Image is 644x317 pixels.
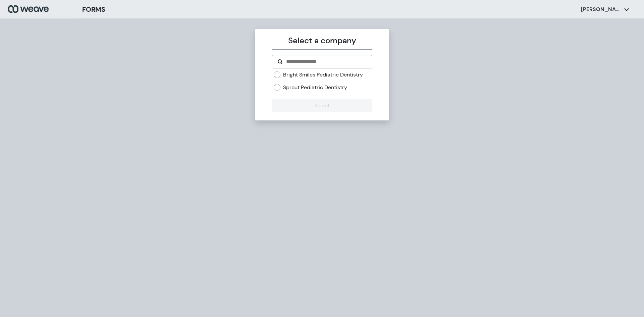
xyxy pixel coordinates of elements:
h3: FORMS [82,4,105,14]
p: [PERSON_NAME] [581,6,621,13]
p: Select a company [272,35,372,47]
button: Select [272,99,372,112]
input: Search [285,58,366,66]
label: Bright Smiles Pediatric Dentistry [283,71,363,78]
label: Sprout Pediatric Dentistry [283,84,347,91]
